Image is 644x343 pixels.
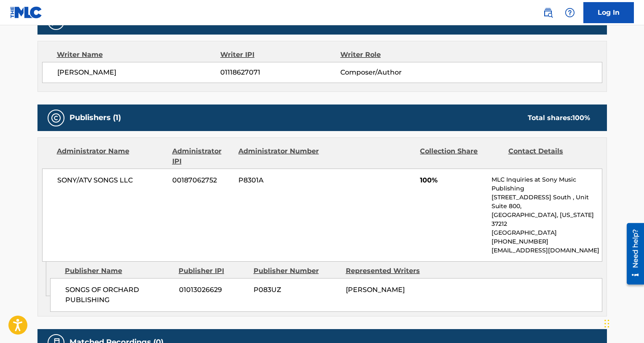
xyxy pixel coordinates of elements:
[346,286,405,294] span: [PERSON_NAME]
[540,4,556,21] a: Public Search
[420,146,502,166] div: Collection Share
[492,228,601,237] p: [GEOGRAPHIC_DATA]
[179,285,247,295] span: 01013026629
[172,146,232,166] div: Administrator IPI
[10,6,43,19] img: MLC Logo
[565,8,575,18] img: help
[492,211,601,228] p: [GEOGRAPHIC_DATA], [US_STATE] 37212
[492,246,601,255] p: [EMAIL_ADDRESS][DOMAIN_NAME]
[420,175,485,185] span: 100%
[492,193,601,211] p: [STREET_ADDRESS] South , Unit Suite 800,
[254,285,339,295] span: P083UZ
[238,146,320,166] div: Administrator Number
[604,311,609,336] div: Drag
[57,67,221,78] span: [PERSON_NAME]
[172,175,232,185] span: 00187062752
[543,8,553,18] img: search
[602,303,644,343] iframe: Chat Widget
[65,266,172,276] div: Publisher Name
[57,50,221,60] div: Writer Name
[340,50,449,60] div: Writer Role
[65,285,173,305] span: SONGS OF ORCHARD PUBLISHING
[340,67,449,78] span: Composer/Author
[51,113,61,123] img: Publishers
[492,175,601,193] p: MLC Inquiries at Sony Music Publishing
[220,67,340,78] span: 01118627071
[179,266,247,276] div: Publisher IPI
[528,113,590,123] div: Total shares:
[620,220,644,288] iframe: Resource Center
[69,113,121,123] h5: Publishers (1)
[57,175,166,185] span: SONY/ATV SONGS LLC
[508,146,590,166] div: Contact Details
[220,50,340,60] div: Writer IPI
[492,237,601,246] p: [PHONE_NUMBER]
[572,114,590,122] span: 100 %
[238,175,320,185] span: P8301A
[561,4,578,21] div: Help
[346,266,432,276] div: Represented Writers
[583,2,634,23] a: Log In
[254,266,339,276] div: Publisher Number
[57,146,166,166] div: Administrator Name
